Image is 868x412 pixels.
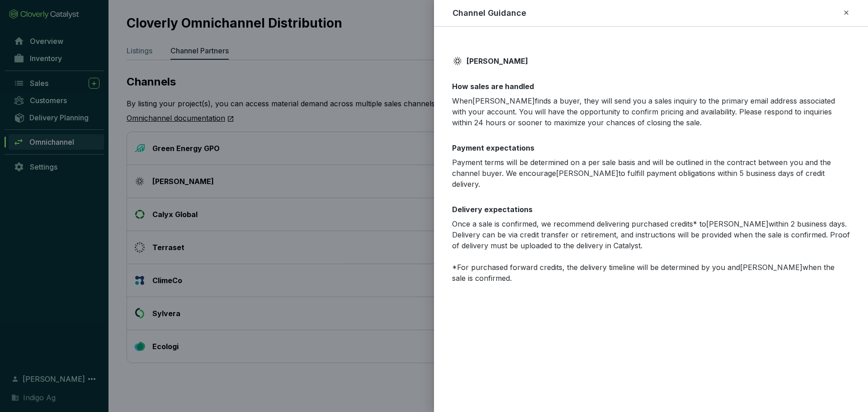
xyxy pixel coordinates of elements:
h2: Channel Guidance [453,7,526,19]
p: Once a sale is confirmed, we recommend delivering purchased credits* to [PERSON_NAME] within 2 bu... [452,218,850,284]
p: Payment expectations [452,142,850,153]
p: When [PERSON_NAME] finds a buyer, they will send you a sales inquiry to the primary email address... [452,95,850,128]
p: Delivery expectations [452,204,850,215]
div: [PERSON_NAME] [452,56,850,66]
p: Payment terms will be determined on a per sale basis and will be outlined in the contract between... [452,157,850,189]
img: Ahya Icon [452,56,463,66]
p: How sales are handled [452,81,850,92]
